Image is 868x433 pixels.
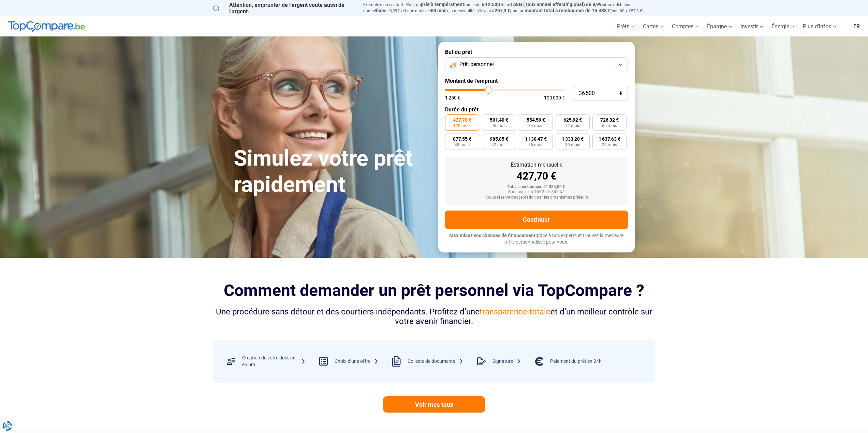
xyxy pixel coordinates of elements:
a: Cartes [639,16,668,36]
span: 24 mois [602,143,617,147]
h1: Simulez votre prêt rapidement [234,145,430,198]
span: 1 130,47 € [525,137,547,141]
span: 985,85 € [490,137,508,141]
a: Comptes [668,16,703,36]
a: Voir mes taux [383,396,485,413]
span: 96 mois [491,124,506,128]
span: 60 mois [602,124,617,128]
a: Prêts [613,16,639,36]
span: 257,3 € [495,8,510,13]
span: montant total à rembourser de 15.438 € [525,8,610,13]
span: 1 637,63 € [599,137,620,141]
span: 427,70 € [453,118,471,122]
p: grâce à nos experts et trouvez la meilleure offre personnalisée pour vous. [445,232,628,246]
span: transparence totale [480,307,550,316]
a: Plus d'infos [799,16,841,36]
span: Prêt personnel [459,61,494,68]
a: Épargne [703,16,736,36]
span: 625,92 € [563,118,582,122]
a: Investir [736,16,767,36]
span: 84 mois [528,124,543,128]
a: Énergie [767,16,799,36]
div: Paiement du prêt en 24h [550,358,602,365]
span: 501,40 € [490,118,508,122]
span: 36 mois [528,143,543,147]
span: 1 333,20 € [562,137,584,141]
p: Exemple représentatif : Pour un tous but de , un (taux débiteur annuel de 8,99%) et une durée de ... [363,2,655,14]
div: 427,70 € [451,171,622,181]
div: Création de votre dossier en 5m [242,355,306,368]
button: Prêt personnel [445,57,628,72]
span: 12.500 € [485,2,504,7]
span: 726,32 € [600,118,619,122]
span: Maximisez vos chances de financement [449,233,535,238]
label: But du prêt [445,49,628,55]
span: € [619,91,622,96]
div: Choix d’une offre [335,358,379,365]
img: TopCompare [8,21,85,32]
div: Estimation mensuelle [451,162,622,168]
span: fixe [376,8,384,13]
span: 60 mois [431,8,448,13]
p: Attention, emprunter de l'argent coûte aussi de l'argent. [213,2,355,15]
span: 877,55 € [453,137,471,141]
span: 72 mois [565,124,580,128]
span: 120 mois [453,124,471,128]
div: Signature [492,358,521,365]
div: Une procédure sans détour et des courtiers indépendants. Profitez d’une et d’un meilleur contrôle... [213,307,655,327]
span: 42 mois [491,143,506,147]
div: Sur base d'un TAEG de 7,45 %* [451,190,622,195]
div: Collecte de documents [408,358,464,365]
span: 48 mois [455,143,470,147]
button: Continuer [445,211,628,229]
h2: Comment demander un prêt personnel via TopCompare ? [213,281,655,300]
span: 30 mois [565,143,580,147]
a: fr [849,16,864,36]
label: Durée du prêt [445,106,628,113]
span: TAEG (Taux annuel effectif global) de 8,99% [510,2,605,7]
div: Total à rembourser: 51 324,00 € [451,185,622,189]
div: *Sous réserve d'acceptation par les organismes prêteurs [451,195,622,200]
label: Montant de l'emprunt [445,78,628,84]
span: 100 000 € [544,95,565,100]
span: prêt à tempérament [421,2,464,7]
span: 1 250 € [445,95,460,100]
span: 554,59 € [527,118,545,122]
